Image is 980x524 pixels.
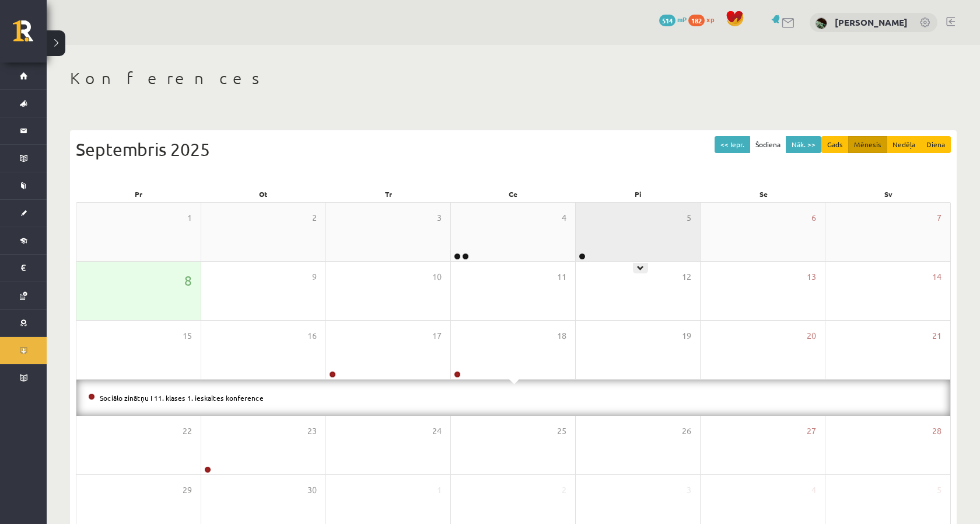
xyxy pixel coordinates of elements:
div: Ce [451,186,576,202]
span: 3 [687,484,691,497]
span: 182 [688,15,705,26]
span: 5 [687,211,691,224]
span: 26 [682,425,691,438]
span: 17 [432,329,442,342]
span: 16 [307,329,317,342]
span: 3 [437,211,442,224]
span: 15 [183,329,192,342]
span: 4 [811,484,816,497]
span: 30 [307,484,317,497]
div: Ot [201,186,325,202]
button: Gads [821,136,849,153]
span: 11 [557,270,566,283]
button: Diena [921,136,951,153]
span: 13 [807,270,816,283]
button: Šodiena [750,136,786,153]
span: mP [677,15,687,24]
span: 24 [432,425,442,438]
div: Septembris 2025 [76,136,951,162]
span: 10 [432,270,442,283]
span: 29 [183,484,192,497]
div: Pi [576,186,701,202]
span: 28 [932,425,942,438]
span: 8 [184,270,192,290]
a: 514 mP [659,15,687,24]
button: Mēnesis [848,136,887,153]
a: 182 xp [688,15,720,24]
div: Se [701,186,825,202]
span: 21 [932,329,942,342]
span: 6 [811,211,816,224]
span: 9 [312,270,317,283]
a: Sociālo zinātņu I 11. klases 1. ieskaites konference [100,393,264,402]
img: Marta Cekula [815,18,827,29]
a: Rīgas 1. Tālmācības vidusskola [13,20,47,50]
div: Pr [76,186,201,202]
button: Nedēļa [887,136,921,153]
span: 2 [562,484,566,497]
span: 4 [562,211,566,224]
div: Tr [326,186,451,202]
span: 23 [307,425,317,438]
span: 27 [807,425,816,438]
span: 20 [807,329,816,342]
span: 514 [659,15,675,26]
span: 1 [437,484,442,497]
span: 12 [682,270,691,283]
a: [PERSON_NAME] [835,16,908,28]
span: 2 [312,211,317,224]
span: 1 [187,211,192,224]
h1: Konferences [70,68,957,88]
span: 7 [937,211,942,224]
span: 19 [682,329,691,342]
span: 14 [932,270,942,283]
button: << Iepr. [715,136,750,153]
div: Sv [826,186,951,202]
span: 25 [557,425,566,438]
button: Nāk. >> [786,136,821,153]
span: 5 [937,484,942,497]
span: 22 [183,425,192,438]
span: 18 [557,329,566,342]
span: xp [706,15,714,24]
